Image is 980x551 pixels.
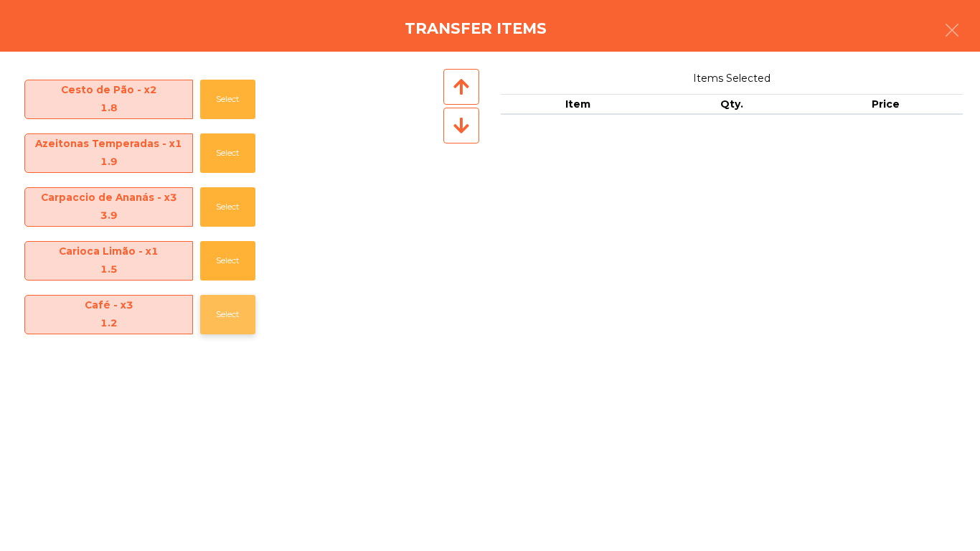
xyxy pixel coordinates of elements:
[25,314,192,333] div: 1.2
[25,242,192,280] span: Carioca Limão - x1
[405,18,547,39] h4: Transfer items
[25,81,192,118] span: Cesto de Pão - x2
[200,133,255,173] button: Select
[25,189,192,226] span: Carpaccio de Ananás - x3
[200,295,255,334] button: Select
[25,99,192,118] div: 1.8
[200,241,255,281] button: Select
[25,296,192,334] span: Café - x3
[25,153,192,171] div: 1.9
[25,207,192,225] div: 3.9
[655,94,809,116] th: Qty.
[25,260,192,279] div: 1.5
[25,135,192,172] span: Azeitonas Temperadas - x1
[501,69,963,88] span: Items Selected
[200,80,255,119] button: Select
[809,94,963,116] th: Price
[200,187,255,227] button: Select
[501,94,655,116] th: Item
